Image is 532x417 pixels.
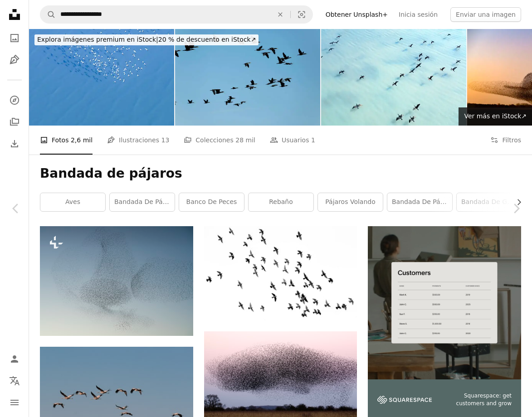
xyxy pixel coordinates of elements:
[464,112,527,120] span: Ver más en iStock ↗
[459,107,532,126] a: Ver más en iStock↗
[204,378,357,386] a: una gran bandada de pájaros volando sobre un campo
[204,226,357,320] img: fotografía de ángulo bajo de bandada de silueta de pájaro ilustración
[457,193,522,211] a: bandada de gansos
[490,126,521,155] button: Filtros
[311,135,315,145] span: 1
[40,5,313,24] form: Encuentra imágenes en todo el sitio
[377,396,432,404] img: file-1747939142011-51e5cc87e3c9
[40,165,521,182] h1: Bandada de pájaros
[184,126,255,155] a: Colecciones 28 mil
[5,51,24,69] a: Ilustraciones
[204,269,357,277] a: fotografía de ángulo bajo de bandada de silueta de pájaro ilustración
[40,277,193,285] a: Hermosa gran bandada de estorninos (Sturnus vulgaris), Geldermalsen en los Países Bajos. Durante ...
[5,372,24,390] button: Idioma
[107,126,169,155] a: Ilustraciones 13
[40,393,193,402] a: una bandada de pájaros volando a través de un cielo azul
[175,29,320,126] img: Una bandada voladora de cormoranes
[5,113,24,131] a: Colecciones
[320,7,393,22] a: Obtener Unsplash+
[5,135,24,153] a: Historial de descargas
[249,193,313,211] a: rebaño
[40,6,56,23] button: Buscar en Unsplash
[500,165,532,252] a: Siguiente
[270,6,290,23] button: Borrar
[110,193,175,211] a: bandada de pájaros
[29,29,174,126] img: Aerial View of Looking down on Wild Goose flying over River Huang He / Shandong, China
[5,91,24,109] a: Explorar
[450,7,521,22] button: Enviar una imagen
[387,193,452,211] a: bandada de pájaros volando
[291,6,312,23] button: Búsqueda visual
[393,7,443,22] a: Inicia sesión
[179,193,244,211] a: banco de peces
[29,29,264,51] a: Explora imágenes premium en iStock|20 % de descuento en iStock↗
[5,393,24,412] button: Menú
[40,193,105,211] a: aves
[235,135,255,145] span: 28 mil
[161,135,169,145] span: 13
[34,34,259,45] div: 20 % de descuento en iStock ↗
[5,350,24,368] a: Iniciar sesión / Registrarse
[5,29,24,47] a: Fotos
[40,226,193,335] img: Hermosa gran bandada de estorninos (Sturnus vulgaris), Geldermalsen en los Países Bajos. Durante ...
[318,193,383,211] a: pájaros volando
[321,29,466,126] img: Cormoranes volando en laguna ovárica
[443,392,512,407] span: Squarespace: get customers and grow
[37,36,158,43] span: Explora imágenes premium en iStock |
[270,126,315,155] a: Usuarios 1
[368,226,521,379] img: file-1747939376688-baf9a4a454ffimage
